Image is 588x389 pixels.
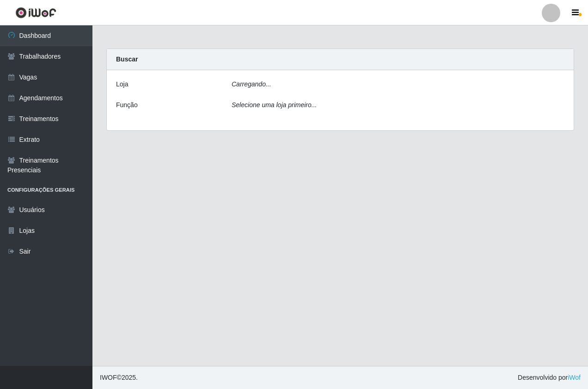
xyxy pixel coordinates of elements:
[100,374,117,381] span: IWOF
[568,374,581,381] a: iWof
[518,373,581,383] span: Desenvolvido por
[232,80,271,88] i: Carregando...
[116,55,138,63] strong: Buscar
[116,100,138,110] label: Função
[100,373,138,383] span: © 2025 .
[232,101,317,109] i: Selecione uma loja primeiro...
[116,79,128,89] label: Loja
[15,7,56,18] img: CoreUI Logo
